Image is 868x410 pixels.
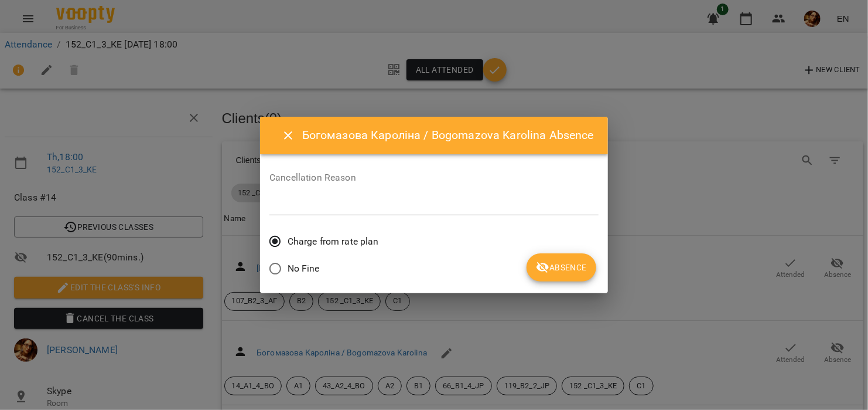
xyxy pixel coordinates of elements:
span: Charge from rate plan [288,235,379,249]
span: Absence [536,260,587,275]
button: Absence [527,253,596,282]
span: No Fine [288,262,320,276]
label: Cancellation Reason [269,173,599,182]
h6: Богомазова Кароліна / Bogomazova Karolina Absence [302,126,594,144]
button: Close [274,121,302,150]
